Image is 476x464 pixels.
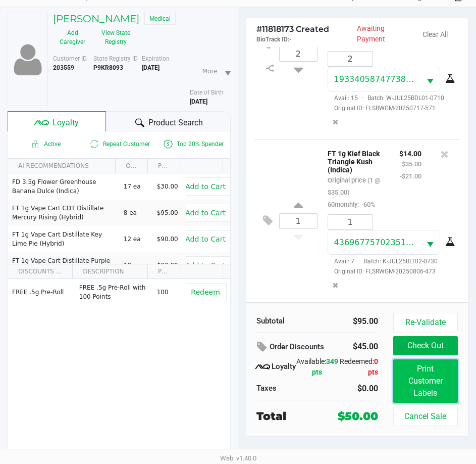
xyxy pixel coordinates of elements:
[402,160,421,168] small: $35.00
[144,13,176,25] span: Medical
[157,236,178,243] span: $90.00
[190,89,224,96] span: Date of Birth
[325,383,378,395] div: $0.00
[8,138,82,150] span: Active
[393,313,458,332] button: Re-Validate
[8,279,75,305] td: FREE .5g Pre-Roll
[328,201,375,208] small: 60monthly:
[198,58,234,84] li: More
[119,252,152,279] td: 10 ea
[115,159,147,173] th: ON HAND
[179,256,232,274] button: Add to Cart
[162,138,174,150] inline-svg: Is a top 20% spender
[156,138,230,150] span: Top 20% Spender
[157,209,178,216] span: $95.00
[328,147,384,174] p: FT 1g Kief Black Triangle Kush (Indica)
[329,276,342,295] button: Remove the package from the orderLine
[190,98,207,105] b: [DATE]
[399,147,421,158] p: $14.00
[119,226,152,252] td: 12 ea
[256,36,289,43] span: BioTrack ID:
[329,113,342,131] button: Remove the package from the orderLine
[328,258,438,265] span: Avail: 7 Batch: K-JUL25BLT02-0730
[359,201,375,208] span: -60%
[179,177,232,196] button: Add to Cart
[8,159,230,264] div: Data table
[393,359,458,403] button: Print Customer Labels
[75,279,152,305] td: FREE .5g Pre-Roll with 100 Points
[53,55,87,62] span: Customer ID
[347,338,378,355] div: $45.00
[92,25,134,50] button: View State Registry
[312,357,338,376] span: 349 pts
[420,230,440,254] button: Select
[157,262,178,269] span: $90.00
[334,74,416,84] span: 1933405874773864
[400,172,421,180] small: -$21.00
[53,64,74,71] b: 203559
[289,36,292,43] span: -
[328,176,380,196] small: Original price (1 @ $35.00)
[202,67,218,76] span: More
[185,182,226,191] span: Add to Cart
[8,226,119,252] td: FT 1g Vape Cart Distillate Key Lime Pie (Hybrid)
[256,24,262,34] span: #
[119,173,152,200] td: 17 ea
[325,315,378,328] div: $95.00
[8,264,230,431] div: Data table
[8,173,119,200] td: FD 3.5g Flower Greenhouse Banana Dulce (Indica)
[185,261,226,269] span: Add to Cart
[8,264,72,279] th: DISCOUNTS (1)
[334,238,416,247] span: 4369677570235149
[256,338,333,356] div: Order Discounts
[357,23,412,44] p: Awaiting Payment
[256,408,323,425] div: Total
[8,252,119,279] td: FT 1g Vape Cart Distillate Purple Punch (Indica)
[179,204,232,222] button: Add to Cart
[142,55,170,62] span: Expiration
[422,29,448,40] button: Clear All
[338,408,378,425] div: $50.00
[147,264,180,279] th: POINTS
[185,209,226,217] span: Add to Cart
[328,95,444,102] span: Avail: 15 Batch: W-JUL25BDL01-0710
[338,356,378,378] div: Redeemed:
[147,159,180,173] th: PRICE
[72,264,147,279] th: DESCRIPTION
[261,62,279,75] inline-svg: Split item qty to new line
[191,288,220,296] span: Redeem
[148,117,203,129] span: Product Search
[296,356,338,378] div: Available:
[328,104,453,113] span: Original ID: FLSRWGM-20250717-571
[152,279,186,305] td: 100
[358,95,367,102] span: ·
[256,24,329,34] span: 11818173 Created
[53,13,139,25] h5: [PERSON_NAME]
[142,64,160,71] b: [DATE]
[328,267,453,276] span: Original ID: FLSRWGM-20250806-473
[220,454,256,462] span: Web: v1.40.0
[88,138,100,150] inline-svg: Is repeat customer
[256,315,310,327] div: Subtotal
[52,117,79,129] span: Loyalty
[368,357,378,376] span: 0 pts
[53,25,92,50] button: Add Caregiver
[256,383,310,394] div: Taxes
[184,283,226,301] button: Redeem
[256,361,296,373] div: Loyalty
[393,407,458,426] button: Cancel Sale
[8,200,119,226] td: FT 1g Vape Cart CDT Distillate Mercury Rising (Hybrid)
[157,183,178,190] span: $30.00
[8,159,115,173] th: AI RECOMMENDATIONS
[119,200,152,226] td: 8 ea
[82,138,156,150] span: Repeat Customer
[179,230,232,248] button: Add to Cart
[393,336,458,355] button: Check Out
[354,258,364,265] span: ·
[420,67,440,91] button: Select
[29,138,41,150] inline-svg: Active loyalty member
[93,64,123,71] b: P9KR8093
[185,235,226,243] span: Add to Cart
[93,55,138,62] span: State Registry ID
